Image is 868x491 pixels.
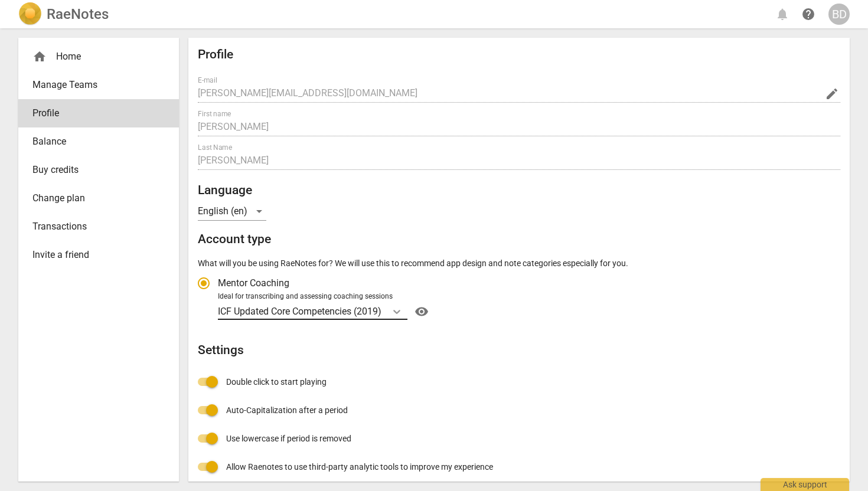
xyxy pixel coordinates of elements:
span: Balance [32,135,155,149]
span: help [801,7,815,21]
a: Change plan [18,184,179,212]
p: ICF Updated Core Competencies (2019) [218,305,381,318]
a: Balance [18,127,179,156]
a: Invite a friend [18,241,179,269]
button: Help [412,302,431,321]
div: Ask support [761,478,849,491]
button: BD [828,4,850,25]
div: English (en) [198,202,266,221]
div: Ideal for transcribing and assessing coaching sessions [218,292,837,302]
span: Use lowercase if period is removed [226,433,351,445]
span: home [32,50,47,64]
span: Change plan [32,191,155,205]
label: Last Name [198,144,232,151]
a: LogoRaeNotes [18,2,109,26]
input: Ideal for transcribing and assessing coaching sessionsICF Updated Core Competencies (2019)Help [383,306,385,317]
div: Home [32,50,155,64]
div: Account type [198,269,840,321]
span: Invite a friend [32,248,155,262]
h2: Account type [198,232,840,247]
span: Double click to start playing [226,376,327,388]
button: Change Email [824,86,840,102]
span: Mentor Coaching [218,276,289,290]
a: Help [798,4,819,25]
h2: Profile [198,47,840,62]
span: Allow Raenotes to use third-party analytic tools to improve my experience [226,461,493,473]
a: Manage Teams [18,71,179,99]
label: E-mail [198,77,217,84]
span: Buy credits [32,163,155,177]
a: Transactions [18,212,179,241]
h2: RaeNotes [47,6,109,22]
h2: Settings [198,343,840,358]
p: What will you be using RaeNotes for? We will use this to recommend app design and note categories... [198,257,840,270]
a: Profile [18,99,179,127]
img: Logo [18,2,42,26]
label: First name [198,110,231,117]
span: Auto-Capitalization after a period [226,404,348,417]
span: Profile [32,106,155,120]
span: Transactions [32,220,155,234]
span: Manage Teams [32,78,155,92]
span: visibility [412,305,431,319]
span: edit [825,87,839,101]
a: Buy credits [18,156,179,184]
div: Home [18,42,179,71]
h2: Language [198,183,840,198]
a: Help [407,302,431,321]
